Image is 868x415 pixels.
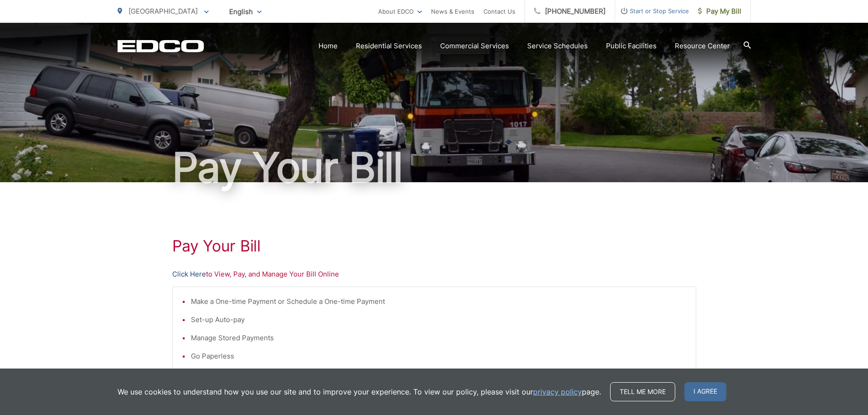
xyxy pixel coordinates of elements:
[191,314,687,325] li: Set-up Auto-pay
[191,351,687,362] li: Go Paperless
[191,333,687,343] li: Manage Stored Payments
[606,41,657,51] a: Public Facilities
[440,41,509,51] a: Commercial Services
[684,382,726,401] span: I agree
[118,386,601,397] p: We use cookies to understand how you use our site and to improve your experience. To view our pol...
[610,382,675,401] a: Tell me more
[118,145,751,190] h1: Pay Your Bill
[431,6,474,17] a: News & Events
[191,296,687,307] li: Make a One-time Payment or Schedule a One-time Payment
[483,6,515,17] a: Contact Us
[698,6,741,17] span: Pay My Bill
[356,41,422,51] a: Residential Services
[527,41,588,51] a: Service Schedules
[533,386,582,397] a: privacy policy
[378,6,422,17] a: About EDCO
[675,41,730,51] a: Resource Center
[172,269,206,280] a: Click Here
[318,41,338,51] a: Home
[222,4,268,20] span: English
[128,7,198,15] span: [GEOGRAPHIC_DATA]
[172,237,696,255] h1: Pay Your Bill
[118,40,204,52] a: EDCD logo. Return to the homepage.
[172,269,696,280] p: to View, Pay, and Manage Your Bill Online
